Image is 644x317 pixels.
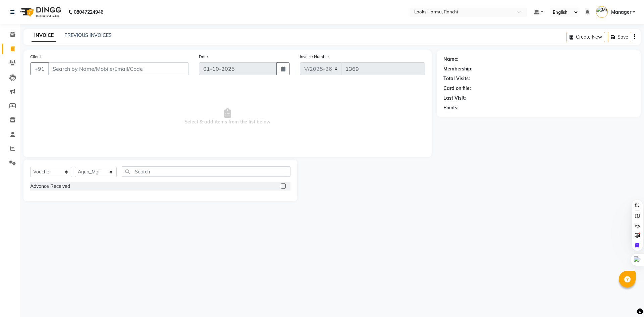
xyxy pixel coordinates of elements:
input: Search [122,166,290,177]
a: PREVIOUS INVOICES [64,32,112,38]
span: Manager [611,9,631,16]
button: +91 [30,62,49,75]
img: Manager [596,6,608,18]
div: Total Visits: [443,75,470,82]
div: Points: [443,104,459,111]
a: INVOICE [32,30,56,42]
button: Create New [567,32,605,42]
input: Search by Name/Mobile/Email/Code [48,62,189,75]
div: Last Visit: [443,95,466,102]
button: Save [608,32,631,42]
div: Advance Received [30,183,70,190]
label: Date [199,54,208,60]
div: Name: [443,56,459,63]
div: Membership: [443,65,473,72]
span: Select & add items from the list below [30,83,425,150]
iframe: chat widget [616,290,637,310]
div: Card on file: [443,85,471,92]
img: logo [17,3,63,21]
b: 08047224946 [74,3,103,21]
label: Client [30,54,41,60]
label: Invoice Number [300,54,329,60]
